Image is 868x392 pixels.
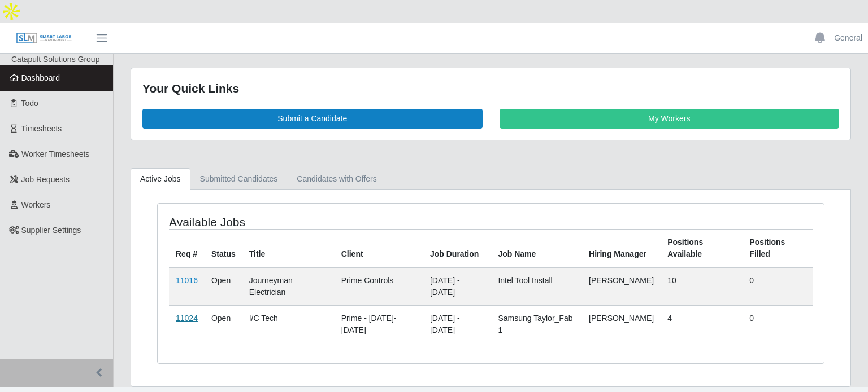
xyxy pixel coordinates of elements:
[176,276,198,285] a: 11016
[205,229,242,267] th: Status
[21,175,70,184] span: Job Requests
[500,109,840,129] a: My Workers
[242,305,335,343] td: I/C Tech
[661,267,743,306] td: 10
[11,55,99,64] span: Catapult Solutions Group
[205,267,242,306] td: Open
[743,305,813,343] td: 0
[169,229,205,267] th: Req #
[582,229,661,267] th: Hiring Manager
[423,267,491,306] td: [DATE] - [DATE]
[335,229,423,267] th: Client
[287,168,386,190] a: Candidates with Offers
[834,32,862,44] a: General
[21,124,62,133] span: Timesheets
[491,229,582,267] th: Job Name
[21,149,89,158] span: Worker Timesheets
[423,305,491,343] td: [DATE] - [DATE]
[335,267,423,306] td: Prime Controls
[142,109,483,129] a: Submit a Candidate
[582,305,661,343] td: [PERSON_NAME]
[335,305,423,343] td: Prime - [DATE]-[DATE]
[242,229,335,267] th: Title
[205,305,242,343] td: Open
[582,267,661,306] td: [PERSON_NAME]
[661,305,743,343] td: 4
[21,200,51,209] span: Workers
[21,99,38,108] span: Todo
[21,73,60,82] span: Dashboard
[423,229,491,267] th: Job Duration
[491,305,582,343] td: Samsung Taylor_Fab 1
[131,168,190,190] a: Active Jobs
[491,267,582,306] td: Intel Tool Install
[169,215,427,229] h4: Available Jobs
[743,229,813,267] th: Positions Filled
[21,226,81,235] span: Supplier Settings
[176,314,198,323] a: 11024
[743,267,813,306] td: 0
[142,80,839,98] div: Your Quick Links
[242,267,335,306] td: Journeyman Electrician
[661,229,743,267] th: Positions Available
[16,32,72,45] img: SLM Logo
[190,168,288,190] a: Submitted Candidates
